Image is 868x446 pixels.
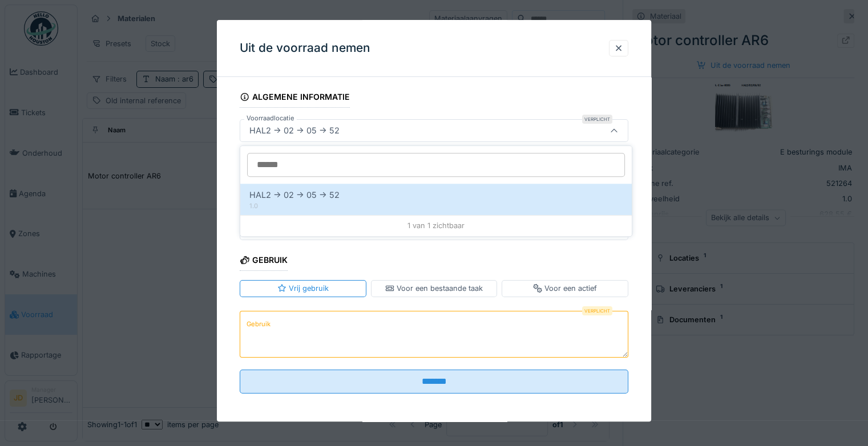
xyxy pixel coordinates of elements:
[249,201,623,211] div: 1.0
[249,189,340,201] span: HAL2 -> 02 -> 05 -> 52
[385,283,483,294] div: Voor een bestaande taak
[244,317,273,331] label: Gebruik
[244,113,297,123] label: Voorraadlocatie
[245,124,344,137] div: HAL2 -> 02 -> 05 -> 52
[240,88,350,108] div: Algemene informatie
[240,252,288,271] div: Gebruik
[533,283,597,294] div: Voor een actief
[582,115,612,124] div: Verplicht
[582,306,612,315] div: Verplicht
[277,283,329,294] div: Vrij gebruik
[240,41,370,55] h3: Uit de voorraad nemen
[240,216,632,236] div: 1 van 1 zichtbaar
